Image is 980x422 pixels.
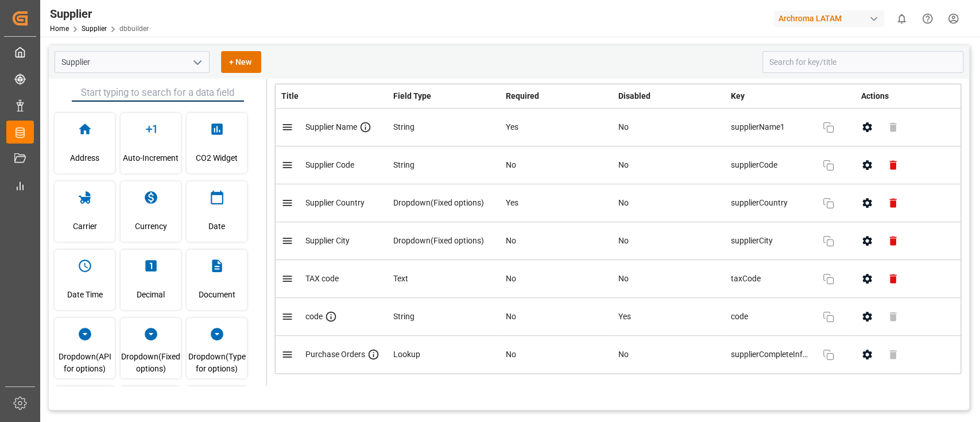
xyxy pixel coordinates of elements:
tr: Purchase OrdersLookupNoNosupplierCompleteInfopurchaseOrdersreverse [276,336,961,374]
span: Date [208,211,225,242]
span: Supplier City [305,236,350,245]
th: Disabled [613,84,725,109]
div: String [393,159,494,171]
button: + New [221,51,261,73]
td: Yes [500,109,613,146]
div: String [393,121,494,133]
td: No [500,222,613,260]
span: Currency [135,211,167,242]
div: Lookup [393,349,494,361]
th: Required [500,84,613,109]
span: Supplier Name [305,122,357,131]
div: Dropdown(Fixed options) [393,235,494,247]
div: String [393,311,494,323]
tr: TAX codeTextNoNotaxCode [276,260,961,298]
input: Search for key/title [762,51,963,73]
td: No [500,298,613,336]
span: Decimal [137,279,165,310]
button: show 0 new notifications [889,6,915,32]
th: Title [276,84,388,109]
span: taxCode [731,273,811,285]
td: No [500,146,613,184]
span: Date Time [67,279,103,310]
span: supplierCode [731,159,811,171]
span: code [731,311,811,323]
td: No [613,109,725,146]
div: Text [393,273,494,285]
button: Help Center [915,6,940,32]
button: Archroma LATAM [774,7,889,29]
tr: Supplier NameStringYesNosupplierName1 [276,109,961,146]
span: code [305,312,323,321]
span: Dropdown(Fixed options) [121,347,181,378]
td: Yes [500,184,613,222]
td: No [613,146,725,184]
span: Supplier Country [305,198,365,207]
a: Home [50,25,69,33]
span: Auto-Increment [123,142,179,173]
td: No [613,222,725,260]
input: Type to search/select [55,51,210,73]
td: No [613,260,725,298]
a: Supplier [82,25,107,33]
span: supplierCountry [731,197,811,209]
span: Purchase Orders [305,350,365,359]
span: Document [199,279,235,310]
td: Yes [613,298,725,336]
div: Dropdown(Fixed options) [393,197,494,209]
input: Start typing to search for a data field [72,84,244,102]
span: Carrier [73,211,97,242]
span: supplierName1 [731,121,811,133]
span: supplierCity [731,235,811,247]
div: Archroma LATAM [774,10,884,27]
th: Actions [849,84,961,109]
td: No [500,336,613,374]
span: CO2 Widget [196,142,238,173]
span: Supplier Code [305,160,354,169]
tr: codeStringNoYescode [276,298,961,336]
td: No [613,336,725,374]
span: supplierCompleteInfopurchaseOrdersreverse [731,349,811,361]
td: No [613,184,725,222]
th: Key [725,84,849,108]
td: No [500,260,613,298]
span: Dropdown(API for options) [55,347,115,378]
button: open menu [188,53,206,71]
th: Field Type [388,84,500,109]
span: Address [70,142,99,173]
span: Dropdown(Type for options) [187,347,247,378]
div: Supplier [50,5,149,22]
tr: Supplier CityDropdown(Fixed options)NoNosupplierCity [276,222,961,260]
span: TAX code [305,274,339,283]
tr: Supplier CountryDropdown(Fixed options)YesNosupplierCountry [276,184,961,222]
tr: Supplier CodeStringNoNosupplierCode [276,146,961,184]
